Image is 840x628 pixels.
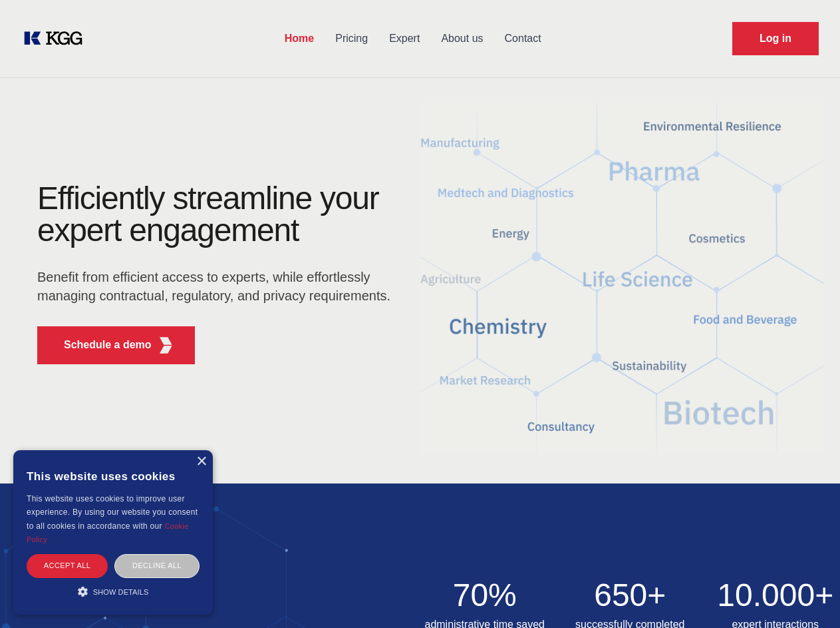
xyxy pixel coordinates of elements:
a: Request Demo [732,22,819,55]
div: Decline all [114,554,200,577]
iframe: Chat Widget [773,564,840,628]
div: This website uses cookies [27,460,200,492]
button: Schedule a demoKGG Fifth Element RED [37,326,195,364]
a: Pricing [325,21,378,56]
p: Benefit from efficient access to experts, while effortlessly managing contractual, regulatory, an... [37,268,399,305]
img: KGG Fifth Element RED [158,337,174,354]
span: Show details [93,588,149,596]
h2: 650+ [565,579,695,611]
a: Home [274,21,325,56]
a: Cookie Policy [27,522,189,543]
a: Contact [494,21,552,56]
h1: Efficiently streamline your expert engagement [37,182,399,246]
a: Expert [378,21,430,56]
a: KOL Knowledge Platform: Talk to Key External Experts (KEE) [21,28,93,49]
a: About us [430,21,493,56]
div: Show details [27,585,200,598]
p: Schedule a demo [64,337,152,353]
h2: 70% [420,579,550,611]
div: Close [196,457,206,467]
img: KGG Fifth Element RED [420,87,825,470]
span: This website uses cookies to improve user experience. By using our website you consent to all coo... [27,494,198,531]
div: Accept all [27,554,108,577]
